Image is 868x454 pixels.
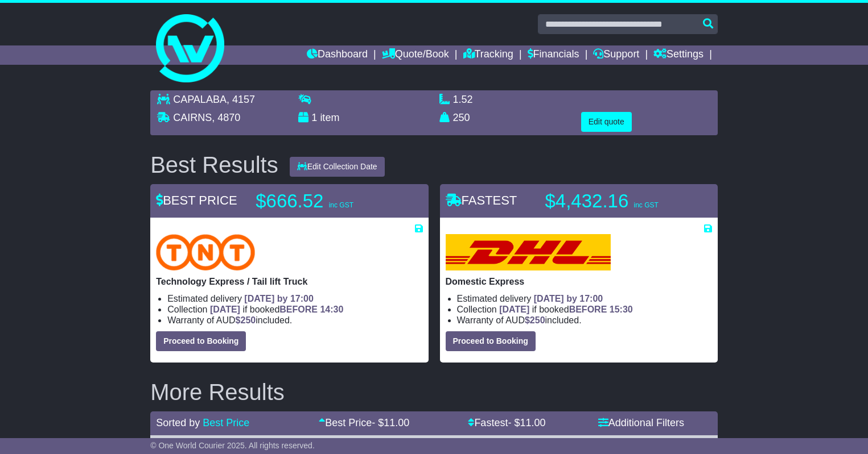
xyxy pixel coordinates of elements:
[569,305,607,314] span: BEFORE
[633,201,658,209] span: inc GST
[508,417,545,428] span: - $
[236,315,256,325] span: $
[244,294,314,303] span: [DATE] by 17:00
[311,112,317,123] span: 1
[227,94,255,105] span: , 4157
[320,305,343,314] span: 14:30
[329,201,353,209] span: inc GST
[167,304,422,315] li: Collection
[453,94,473,105] span: 1.52
[307,45,368,65] a: Dashboard
[384,417,409,428] span: 11.00
[457,315,712,326] li: Warranty of AUD included.
[167,315,422,326] li: Warranty of AUD included.
[145,152,284,177] div: Best Results
[463,45,513,65] a: Tracking
[468,417,545,428] a: Fastest- $11.00
[150,441,315,450] span: © One World Courier 2025. All rights reserved.
[499,305,632,314] span: if booked
[150,380,718,405] h2: More Results
[203,417,249,428] a: Best Price
[581,112,632,132] button: Edit quote
[528,45,579,65] a: Financials
[525,315,545,325] span: $
[610,305,633,314] span: 15:30
[173,94,227,105] span: CAPALABA
[453,112,470,123] span: 250
[446,234,611,270] img: DHL: Domestic Express
[382,45,449,65] a: Quote/Book
[319,417,409,428] a: Best Price- $11.00
[499,305,529,314] span: [DATE]
[212,112,240,123] span: , 4870
[210,305,343,314] span: if booked
[156,193,237,207] span: BEST PRICE
[545,190,688,213] p: $4,432.16
[156,331,246,351] button: Proceed to Booking
[446,193,517,207] span: FASTEST
[256,190,398,213] p: $666.52
[167,293,422,304] li: Estimated delivery
[210,305,240,314] span: [DATE]
[320,112,339,123] span: item
[534,294,603,303] span: [DATE] by 17:00
[653,45,704,65] a: Settings
[173,112,212,123] span: CAIRNS
[156,417,200,428] span: Sorted by
[156,276,422,287] p: Technology Express / Tail lift Truck
[530,315,545,325] span: 250
[279,305,318,314] span: BEFORE
[290,157,385,177] button: Edit Collection Date
[241,315,256,325] span: 250
[156,234,255,270] img: TNT Domestic: Technology Express / Tail lift Truck
[446,276,712,287] p: Domestic Express
[457,293,712,304] li: Estimated delivery
[457,304,712,315] li: Collection
[593,45,639,65] a: Support
[446,331,536,351] button: Proceed to Booking
[372,417,409,428] span: - $
[598,417,684,428] a: Additional Filters
[520,417,545,428] span: 11.00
